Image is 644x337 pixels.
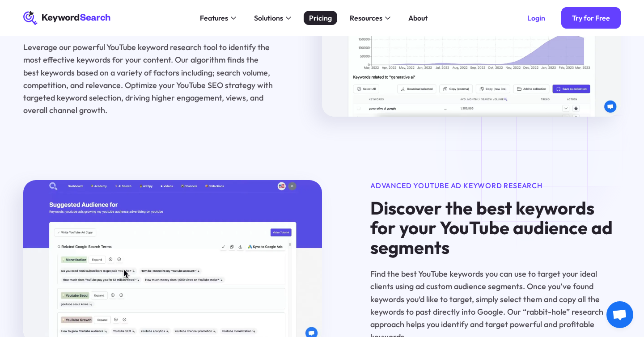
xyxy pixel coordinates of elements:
[350,13,382,23] div: Resources
[370,180,621,191] div: Advanced YouTube Ad Keyword Research
[200,13,228,23] div: Features
[304,11,337,25] a: Pricing
[370,198,621,257] h4: Discover the best keywords for your YouTube audience ad segments
[606,301,633,328] div: Open chat
[309,13,332,23] div: Pricing
[561,7,621,29] a: Try for Free
[527,13,545,22] div: Login
[517,7,556,29] a: Login
[254,13,283,23] div: Solutions
[23,41,274,116] p: Leverage our powerful YouTube keyword research tool to identify the most effective keywords for y...
[572,13,610,22] div: Try for Free
[403,11,433,25] a: About
[408,13,428,23] div: About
